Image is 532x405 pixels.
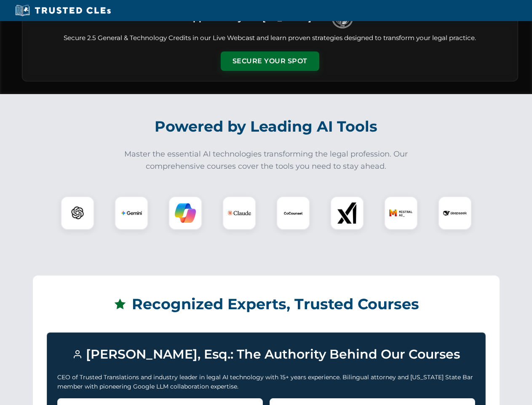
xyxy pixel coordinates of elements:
[175,202,196,224] img: Copilot Logo
[119,148,414,173] p: Master the essential AI technologies transforming the legal profession. Our comprehensive courses...
[283,202,304,224] img: CoCounsel Logo
[121,202,142,224] img: Gemini Logo
[61,196,94,230] div: ChatGPT
[47,289,486,319] h2: Recognized Experts, Trusted Courses
[33,112,500,141] h2: Powered by Leading AI Tools
[276,196,310,230] div: CoCounsel
[168,196,202,230] div: Copilot
[222,196,256,230] div: Claude
[57,343,475,366] h3: [PERSON_NAME], Esq.: The Authority Behind Our Courses
[443,201,467,225] img: DeepSeek Logo
[221,51,319,71] button: Secure Your Spot
[115,196,148,230] div: Gemini
[337,202,358,224] img: xAI Logo
[32,33,508,43] p: Secure 2.5 General & Technology Credits in our Live Webcast and learn proven strategies designed ...
[330,196,364,230] div: xAI
[384,196,418,230] div: Mistral AI
[65,201,90,225] img: ChatGPT Logo
[227,201,251,225] img: Claude Logo
[438,196,472,230] div: DeepSeek
[389,201,413,225] img: Mistral AI Logo
[57,373,475,391] p: CEO of Trusted Translations and industry leader in legal AI technology with 15+ years experience....
[13,4,113,17] img: Trusted CLEs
